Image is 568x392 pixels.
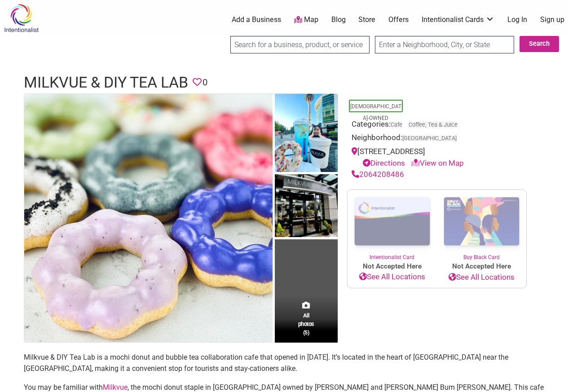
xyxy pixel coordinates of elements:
span: 0 [203,75,207,89]
span: [GEOGRAPHIC_DATA] [402,136,457,141]
img: Milkvue + DIY Tea Lab mochi donuts [24,94,273,342]
a: Store [358,15,375,25]
input: Enter a Neighborhood, City, or State [375,36,514,53]
a: 2064208486 [352,170,404,179]
span: All photos (5) [298,311,314,337]
a: Blog [331,15,346,25]
a: Add a Business [232,15,281,25]
a: Map [294,15,318,25]
button: Search [520,36,559,52]
a: See All Locations [348,271,437,283]
img: Buy Black Card [437,190,526,254]
a: Directions [363,159,405,167]
a: Cafe [391,121,402,128]
a: Log In [507,15,527,25]
a: View on Map [411,159,464,167]
input: Search for a business, product, or service [230,36,370,53]
a: Buy Black Card [437,190,526,262]
div: [STREET_ADDRESS] [352,146,522,169]
p: Milkvue & DIY Tea Lab is a mochi donut and bubble tea collaboration cafe that opened in [DATE]. I... [24,352,545,374]
div: Neighborhood: [352,132,522,146]
a: [DEMOGRAPHIC_DATA]-Owned [350,103,401,121]
span: Not Accepted Here [348,261,437,272]
img: Intentionalist Card [348,190,437,253]
a: Offers [388,15,409,25]
span: Not Accepted Here [437,261,526,272]
a: Intentionalist Card [348,190,437,261]
a: Coffee, Tea & Juice [409,121,458,128]
a: Intentionalist Cards [422,15,494,25]
div: Categories: [352,119,522,132]
a: Sign up [540,15,564,25]
a: See All Locations [437,272,526,283]
h1: Milkvue & DIY Tea Lab [24,72,188,93]
a: Milkvue [103,383,128,392]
